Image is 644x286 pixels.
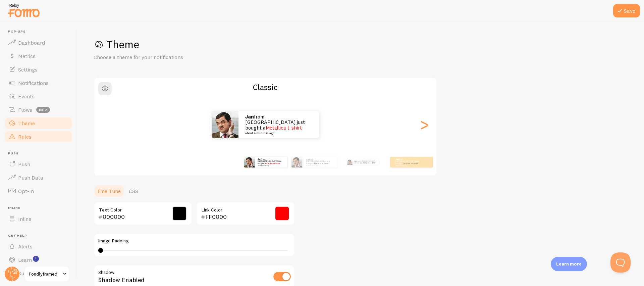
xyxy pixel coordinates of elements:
[29,270,61,278] span: Fondlyframed
[18,188,34,194] span: Opt-In
[4,130,73,143] a: Rules
[291,157,302,168] img: Fomo
[395,165,422,166] small: about 4 minutes ago
[18,53,36,59] span: Metrics
[18,216,31,222] span: Inline
[8,234,73,238] span: Get Help
[395,158,399,160] strong: Jan
[18,66,38,73] span: Settings
[354,160,357,162] strong: Jan
[4,103,73,116] a: Flows beta
[4,184,73,198] a: Opt-In
[245,114,312,135] p: from [GEOGRAPHIC_DATA] just bought a
[244,157,255,168] img: Fomo
[258,158,261,160] strong: Jan
[4,36,73,49] a: Dashboard
[354,159,376,165] p: from [GEOGRAPHIC_DATA] just bought a
[245,113,254,120] strong: Jan
[125,184,142,198] a: CSS
[551,257,587,271] div: Learn more
[212,111,238,138] img: Fomo
[4,76,73,90] a: Notifications
[347,159,352,165] img: Fomo
[306,165,334,166] small: about 4 minutes ago
[94,53,255,61] p: Choose a theme for your notifications
[33,256,39,262] svg: <p>Watch New Feature Tutorials!</p>
[4,253,73,267] a: Learn
[4,171,73,184] a: Push Data
[4,90,73,103] a: Events
[266,162,280,165] a: Metallica t-shirt
[395,158,422,166] p: from [GEOGRAPHIC_DATA] just bought a
[94,38,628,51] h1: Theme
[94,184,125,198] a: Fine Tune
[4,49,73,63] a: Metrics
[245,132,310,135] small: about 4 minutes ago
[266,125,302,131] a: Metallica t-shirt
[258,158,284,166] p: from [GEOGRAPHIC_DATA] just bought a
[18,243,33,250] span: Alerts
[363,162,375,164] a: Metallica t-shirt
[8,206,73,210] span: Inline
[4,116,73,130] a: Theme
[7,2,41,19] img: fomo-relay-logo-orange.svg
[18,256,32,263] span: Learn
[18,120,35,127] span: Theme
[4,63,73,76] a: Settings
[18,174,43,181] span: Push Data
[556,261,582,267] p: Learn more
[18,39,45,46] span: Dashboard
[4,157,73,171] a: Push
[404,162,418,165] a: Metallica t-shirt
[314,162,329,165] a: Metallica t-shirt
[18,133,32,140] span: Rules
[8,151,73,156] span: Push
[610,252,631,273] iframe: Help Scout Beacon - Open
[98,238,290,244] label: Image Padding
[36,107,50,113] span: beta
[306,158,334,166] p: from [GEOGRAPHIC_DATA] just bought a
[8,30,73,34] span: Pop-ups
[18,106,32,113] span: Flows
[18,93,35,100] span: Events
[18,161,30,168] span: Push
[4,212,73,226] a: Inline
[24,266,69,282] a: Fondlyframed
[306,158,310,160] strong: Jan
[420,100,428,149] div: Next slide
[18,80,49,86] span: Notifications
[94,82,436,92] h2: Classic
[258,165,284,166] small: about 4 minutes ago
[4,240,73,253] a: Alerts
